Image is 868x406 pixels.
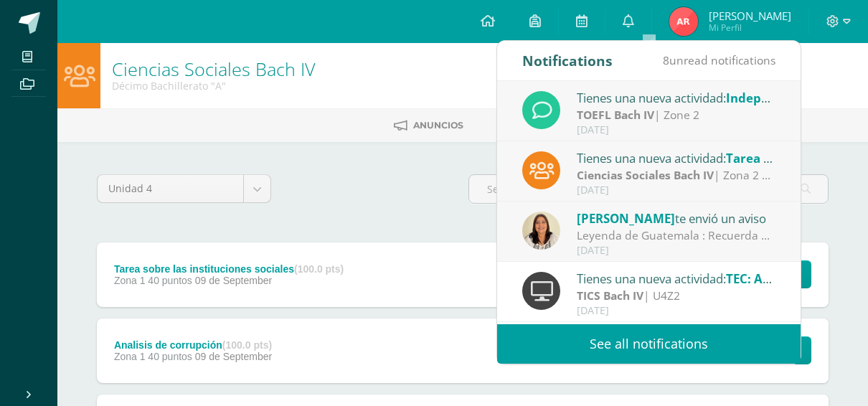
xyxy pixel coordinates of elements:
div: [DATE] [577,184,776,197]
strong: TOEFL Bach IV [577,107,654,123]
div: | Zona 2 40 puntos [577,167,776,184]
span: unread notifications [663,52,775,68]
span: Mi Perfil [709,22,791,34]
strong: (100.0 pts) [222,339,272,351]
input: Search for activity here… [469,175,828,203]
span: Zona 1 40 puntos [114,275,192,286]
div: te envió un aviso [577,209,776,227]
img: 9af45ed66f6009d12a678bb5324b5cf4.png [522,212,560,250]
strong: Ciencias Sociales Bach IV [577,167,714,183]
span: Independent Essay [726,90,839,106]
div: Tienes una nueva actividad: [577,88,776,107]
span: Anuncios [413,120,463,131]
a: Ciencias Sociales Bach IV [112,57,316,81]
a: Anuncios [394,114,463,137]
a: See all notifications [497,324,801,364]
span: 09 de September [195,351,272,362]
div: Tienes una nueva actividad: [577,148,776,167]
strong: TICS Bach IV [577,288,643,303]
span: Unidad 4 [108,175,232,202]
div: [DATE] [577,245,776,257]
div: Tienes una nueva actividad: [577,269,776,288]
h1: Ciencias Sociales Bach IV [112,59,316,79]
div: [DATE] [577,305,776,317]
div: | U4Z2 [577,288,776,304]
a: Unidad 4 [98,175,270,202]
span: [PERSON_NAME] [577,210,675,227]
div: Notifications [522,41,613,80]
div: Leyenda de Guatemala : Recuerda para el viernes 12 de septiembre tu presentación en pareja o indi... [577,227,776,244]
span: 8 [663,52,669,68]
div: Analisis de corrupción [114,339,272,351]
span: [PERSON_NAME] [709,9,791,23]
div: Décimo Bachillerato 'A' [112,79,316,93]
span: Zona 1 40 puntos [114,351,192,362]
div: [DATE] [577,124,776,136]
span: 09 de September [195,275,272,286]
div: | Zone 2 [577,107,776,123]
strong: (100.0 pts) [294,263,344,275]
img: c9bcb59223d60cba950dd4d66ce03bcc.png [669,7,698,36]
div: Tarea sobre las instituciones sociales [114,263,344,275]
